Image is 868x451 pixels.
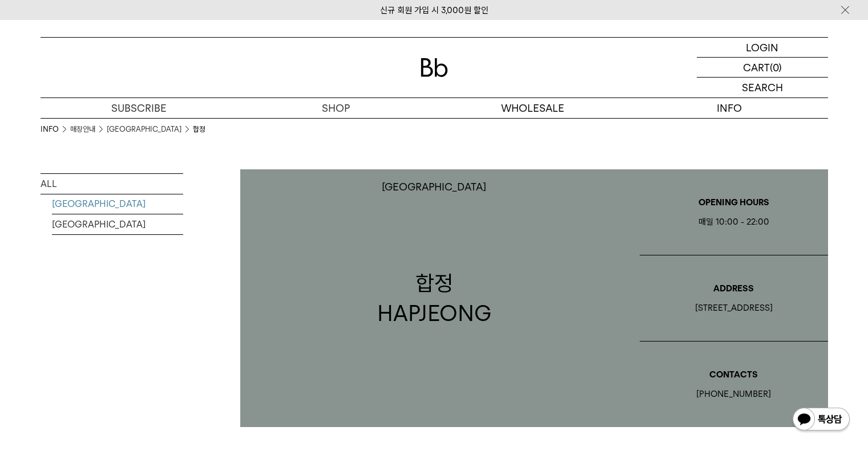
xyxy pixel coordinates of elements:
a: [GEOGRAPHIC_DATA] [107,124,181,135]
div: [PHONE_NUMBER] [640,387,828,401]
a: [GEOGRAPHIC_DATA] [52,214,183,234]
p: SEARCH [742,78,783,97]
p: OPENING HOURS [640,196,828,209]
p: LOGIN [746,38,778,57]
a: [GEOGRAPHIC_DATA] [52,194,183,214]
a: CART (0) [697,58,828,78]
p: (0) [770,58,782,77]
p: WHOLESALE [434,98,631,118]
li: INFO [41,124,70,135]
img: 로고 [421,58,448,77]
p: CART [743,58,770,77]
a: SHOP [237,98,434,118]
a: LOGIN [697,38,828,58]
p: INFO [631,98,828,118]
div: 매일 10:00 - 22:00 [640,215,828,229]
a: SUBSCRIBE [41,98,237,118]
a: 신규 회원 가입 시 3,000원 할인 [380,5,488,15]
a: ALL [41,174,183,194]
p: HAPJEONG [377,298,491,328]
p: ADDRESS [640,282,828,295]
p: 합정 [377,268,491,298]
p: [GEOGRAPHIC_DATA] [382,181,486,193]
p: CONTACTS [640,368,828,381]
li: 합정 [193,124,205,135]
a: 매장안내 [70,124,95,135]
img: 카카오톡 채널 1:1 채팅 버튼 [792,407,851,434]
div: [STREET_ADDRESS] [640,301,828,315]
